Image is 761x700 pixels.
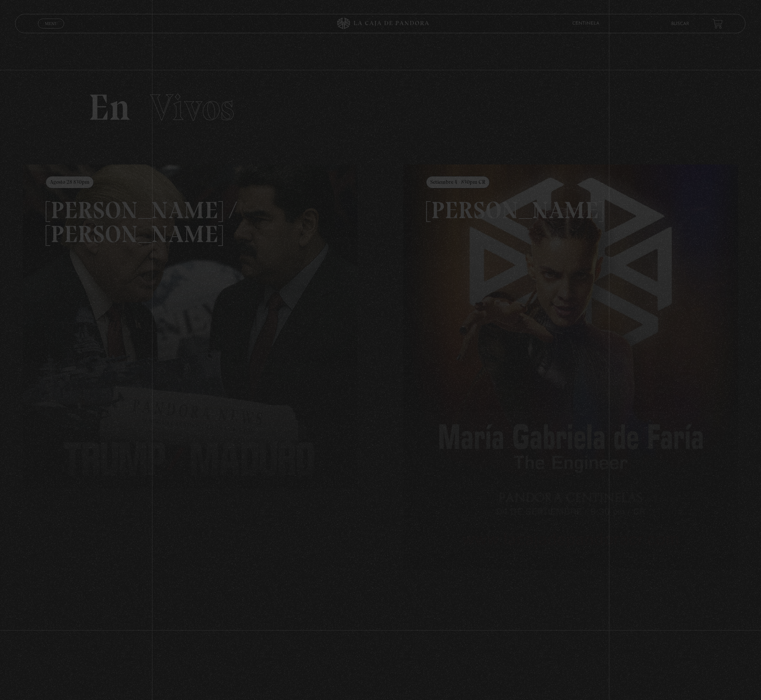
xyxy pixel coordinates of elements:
[712,19,723,29] a: View your shopping cart
[671,22,689,26] a: Buscar
[568,21,607,26] span: CENTINELA
[42,28,60,33] span: Cerrar
[150,85,234,129] span: Vivos
[88,89,673,126] h2: En
[45,21,57,26] span: Menu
